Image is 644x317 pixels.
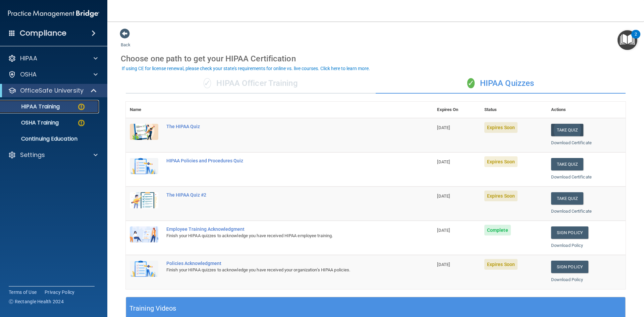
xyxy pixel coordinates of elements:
th: Expires On [433,102,480,118]
img: warning-circle.0cc9ac19.png [77,119,86,127]
p: Continuing Education [4,136,96,142]
a: Privacy Policy [45,289,75,296]
img: warning-circle.0cc9ac19.png [77,103,86,111]
iframe: Drift Widget Chat Controller [528,269,636,296]
button: Open Resource Center, 2 new notifications [618,30,637,50]
button: Take Quiz [551,158,583,170]
span: [DATE] [437,194,450,199]
p: OSHA [20,70,37,78]
div: HIPAA Quizzes [376,73,626,94]
span: ✓ [467,78,475,88]
span: [DATE] [437,262,450,267]
div: The HIPAA Quiz [166,124,399,129]
a: OSHA [8,70,98,78]
span: Complete [484,225,511,235]
a: Sign Policy [551,226,588,239]
p: OfficeSafe University [20,87,84,95]
div: Finish your HIPAA quizzes to acknowledge you have received HIPAA employee training. [166,232,399,240]
a: Settings [8,151,98,159]
div: If using CE for license renewal, please check your state's requirements for online vs. live cours... [122,66,370,71]
a: HIPAA [8,54,98,62]
span: Expires Soon [484,259,518,270]
div: HIPAA Officer Training [126,73,376,94]
button: Take Quiz [551,124,583,136]
p: HIPAA [20,54,37,62]
div: Choose one path to get your HIPAA Certification [121,49,631,68]
div: Finish your HIPAA quizzes to acknowledge you have received your organization’s HIPAA policies. [166,266,399,274]
div: The HIPAA Quiz #2 [166,192,399,198]
span: ✓ [204,78,211,88]
div: Policies Acknowledgment [166,261,399,266]
a: Download Certificate [551,140,592,145]
button: Take Quiz [551,192,583,205]
span: [DATE] [437,159,450,164]
span: Expires Soon [484,191,518,201]
a: Back [121,34,130,47]
span: Ⓒ Rectangle Health 2024 [9,298,64,305]
a: Terms of Use [9,289,37,296]
div: HIPAA Policies and Procedures Quiz [166,158,399,163]
a: Download Certificate [551,209,592,214]
button: If using CE for license renewal, please check your state's requirements for online vs. live cours... [121,65,371,72]
div: 2 [635,34,637,43]
p: OSHA Training [4,119,59,126]
div: Employee Training Acknowledgment [166,226,399,232]
a: Download Policy [551,243,583,248]
span: Expires Soon [484,156,518,167]
th: Name [126,102,162,118]
p: HIPAA Training [4,103,60,110]
h5: Training Videos [129,303,176,314]
img: PMB logo [8,7,99,20]
span: [DATE] [437,228,450,233]
span: Expires Soon [484,122,518,133]
th: Actions [547,102,626,118]
p: Settings [20,151,45,159]
span: [DATE] [437,125,450,130]
a: Download Certificate [551,174,592,179]
a: Sign Policy [551,261,588,273]
h4: Compliance [20,29,66,38]
a: OfficeSafe University [8,87,97,95]
th: Status [480,102,547,118]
